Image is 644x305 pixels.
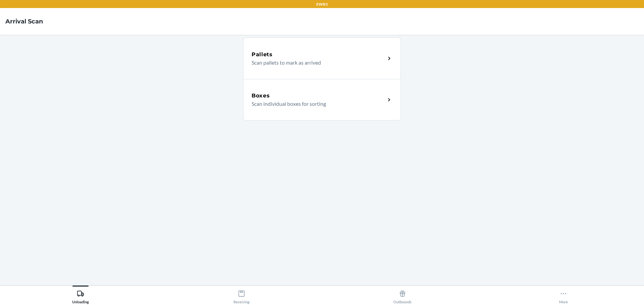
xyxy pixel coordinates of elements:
[233,287,250,304] div: Receiving
[316,1,328,7] p: EWR1
[483,286,644,304] button: More
[161,286,322,304] button: Receiving
[72,287,89,304] div: Unloading
[252,100,380,108] p: Scan individual boxes for sorting
[559,287,568,304] div: More
[5,17,43,26] h4: Arrival Scan
[243,37,401,79] a: PalletsScan pallets to mark as arrived
[252,59,380,67] p: Scan pallets to mark as arrived
[252,51,273,59] h5: Pallets
[252,92,270,100] h5: Boxes
[322,286,483,304] button: Outbounds
[243,79,401,121] a: BoxesScan individual boxes for sorting
[393,287,412,304] div: Outbounds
